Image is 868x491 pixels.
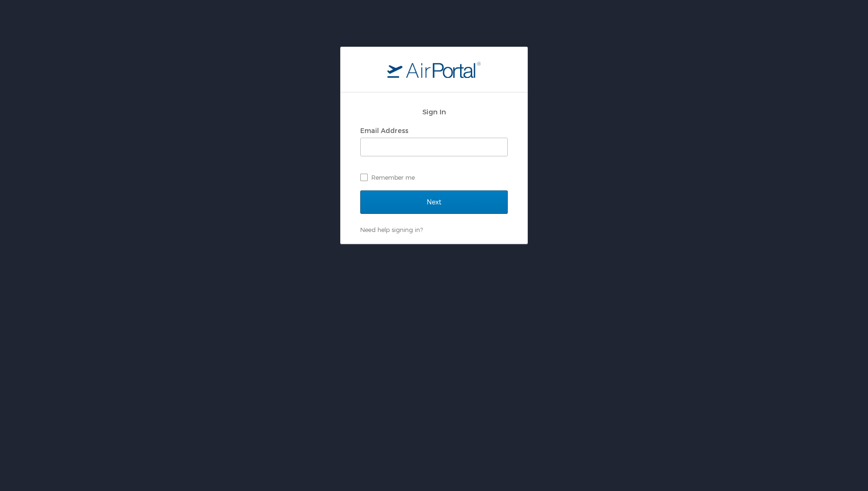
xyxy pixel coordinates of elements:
[360,126,408,134] label: Email Address
[360,190,508,214] input: Next
[360,106,508,117] h2: Sign In
[360,226,423,233] a: Need help signing in?
[387,61,481,78] img: logo
[360,170,508,184] label: Remember me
